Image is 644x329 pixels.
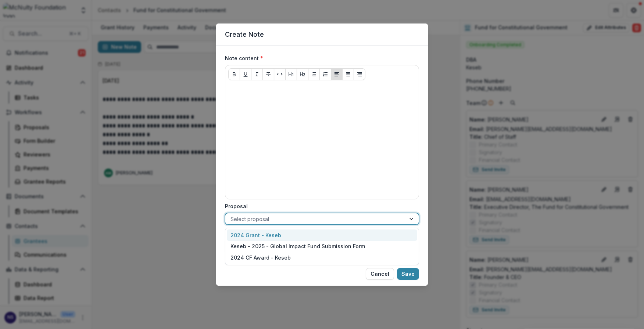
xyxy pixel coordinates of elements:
button: Heading 1 [285,68,297,80]
button: Heading 2 [297,68,308,80]
button: Align Center [342,68,354,80]
div: 2024 CF Award - Keseb [227,252,417,263]
button: Italicize [251,68,263,80]
button: Code [274,68,286,80]
header: Create Note [216,23,428,46]
button: Save [397,268,419,280]
button: Align Left [331,68,343,80]
button: Ordered List [319,68,331,80]
button: Bold [228,68,240,80]
label: Note content [225,54,415,62]
button: Strike [262,68,274,80]
button: Bullet List [308,68,320,80]
button: Align Right [354,68,365,80]
div: Keseb - 2025 - Global Impact Fund Submission Form [227,241,417,252]
div: 2024 Grant - Keseb [227,229,417,241]
label: Proposal [225,202,415,210]
button: Cancel [366,268,394,280]
button: Underline [240,68,251,80]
